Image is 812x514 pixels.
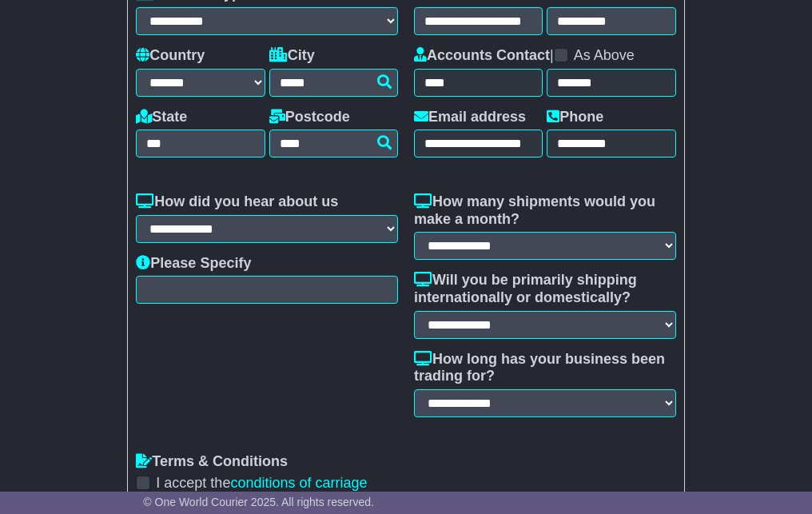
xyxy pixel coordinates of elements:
[414,193,676,228] label: How many shipments would you make a month?
[136,193,338,211] label: How did you hear about us
[156,475,367,492] label: I accept the
[136,47,205,65] label: Country
[414,109,526,126] label: Email address
[574,47,635,65] label: As Above
[230,475,367,491] a: conditions of carriage
[269,47,315,65] label: City
[414,351,676,385] label: How long has your business been trading for?
[414,47,550,65] label: Accounts Contact
[136,109,187,126] label: State
[143,496,374,508] span: © One World Courier 2025. All rights reserved.
[136,255,251,273] label: Please Specify
[547,109,603,126] label: Phone
[136,453,288,471] label: Terms & Conditions
[414,272,676,306] label: Will you be primarily shipping internationally or domestically?
[269,109,350,126] label: Postcode
[414,47,676,69] div: |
